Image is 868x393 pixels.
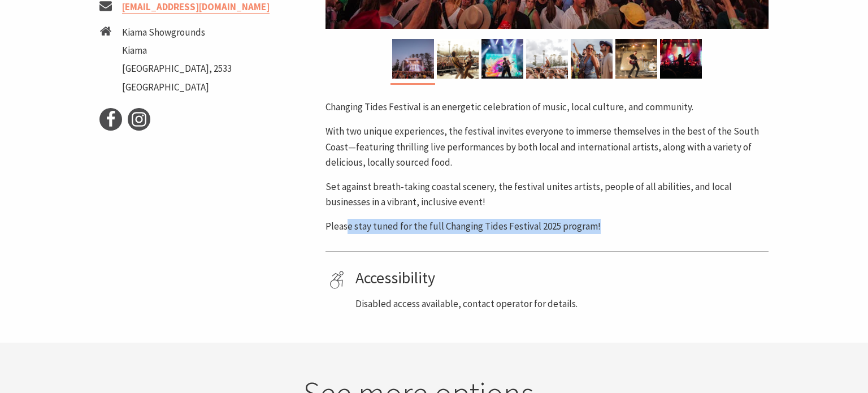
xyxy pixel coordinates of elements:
p: Disabled access available, contact operator for details. [355,296,765,312]
p: Changing Tides Festival is an energetic celebration of music, local culture, and community. [325,100,769,115]
a: [EMAIL_ADDRESS][DOMAIN_NAME] [122,1,270,14]
p: Please stay tuned for the full Changing Tides Festival 2025 program! [325,219,769,234]
img: Changing Tides Festival Goers - 3 [660,39,702,79]
img: Changing Tides Main Stage [392,39,434,79]
img: Changing Tides Performers - 3 [481,39,523,79]
p: Set against breath-taking coastal scenery, the festival unites artists, people of all abilities, ... [325,179,769,210]
li: [GEOGRAPHIC_DATA], 2533 [122,61,232,76]
li: Kiama Showgrounds [122,25,232,40]
img: Changing Tides Performance - 1 [437,39,479,79]
img: Changing Tides Festival Goers - 2 [571,39,613,79]
p: With two unique experiences, the festival invites everyone to immerse themselves in the best of t... [325,124,769,170]
li: Kiama [122,43,232,58]
li: [GEOGRAPHIC_DATA] [122,80,232,95]
img: Changing Tides Festival Goers - 1 [526,39,568,79]
img: Changing Tides Performance - 2 [615,39,657,79]
h4: Accessibility [355,269,765,288]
